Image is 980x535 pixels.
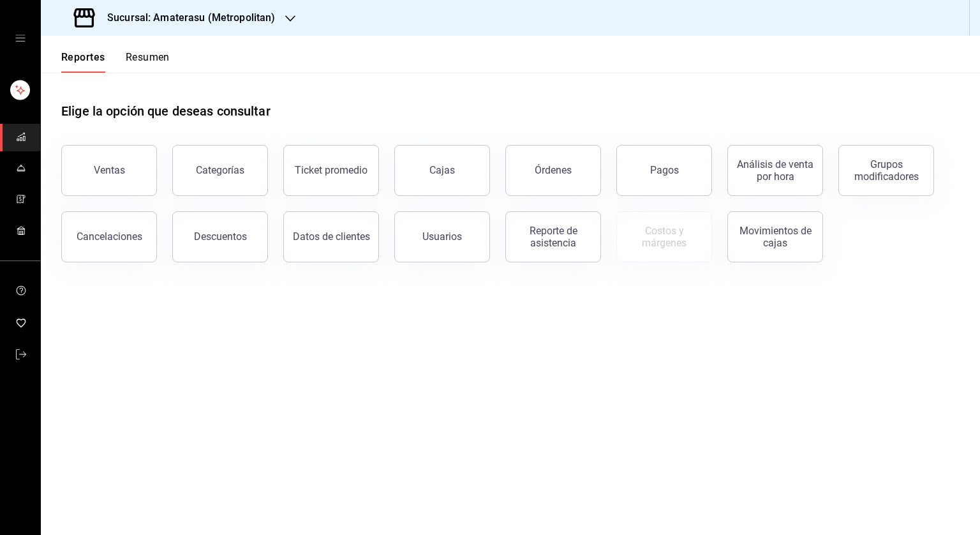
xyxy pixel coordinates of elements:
[727,145,823,196] button: Análisis de venta por hora
[736,158,815,183] div: Análisis de venta por hora
[283,211,379,262] button: Datos de clientes
[625,225,704,249] div: Costos y márgenes
[505,211,601,262] button: Reporte de asistencia
[94,164,125,176] div: Ventas
[61,51,105,73] button: Reportes
[15,33,26,43] button: open drawer
[293,230,370,243] div: Datos de clientes
[61,102,271,121] h1: Elige la opción que deseas consultar
[295,164,367,176] div: Ticket promedio
[194,230,247,243] div: Descuentos
[172,211,268,262] button: Descuentos
[535,164,572,176] div: Órdenes
[838,145,934,196] button: Grupos modificadores
[736,225,815,249] div: Movimientos de cajas
[650,164,679,176] div: Pagos
[505,145,601,196] button: Órdenes
[394,211,490,262] button: Usuarios
[429,164,455,176] div: Cajas
[394,145,490,196] button: Cajas
[61,211,157,262] button: Cancelaciones
[196,164,244,176] div: Categorías
[172,145,268,196] button: Categorías
[77,230,142,243] div: Cancelaciones
[616,211,712,262] button: Contrata inventarios para ver este reporte
[514,225,593,249] div: Reporte de asistencia
[616,145,712,196] button: Pagos
[61,145,157,196] button: Ventas
[422,230,462,243] div: Usuarios
[847,158,926,183] div: Grupos modificadores
[727,211,823,262] button: Movimientos de cajas
[283,145,379,196] button: Ticket promedio
[61,51,170,73] div: navigation tabs
[126,51,170,73] button: Resumen
[97,10,275,26] h3: Sucursal: Amaterasu (Metropolitan)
